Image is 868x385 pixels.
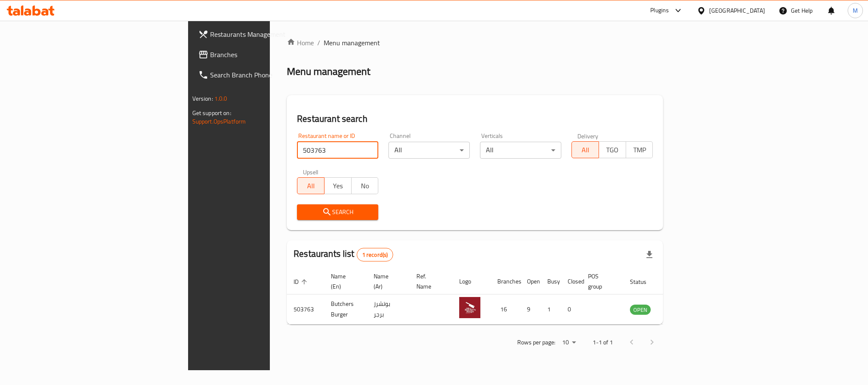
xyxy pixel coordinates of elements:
[630,305,651,315] span: OPEN
[324,38,380,48] span: Menu management
[599,141,626,158] button: TGO
[626,141,653,158] button: TMP
[520,294,541,324] td: 9
[517,337,555,348] p: Rows per page:
[331,271,357,291] span: Name (En)
[709,6,765,15] div: [GEOGRAPHIC_DATA]
[357,248,394,261] div: Total records count
[287,38,663,48] nav: breadcrumb
[297,177,324,194] button: All
[297,142,378,159] input: Search for restaurant name or ID..
[192,107,231,118] span: Get support on:
[192,93,213,104] span: Version:
[297,113,653,125] h2: Restaurant search
[328,180,348,192] span: Yes
[853,6,858,15] span: M
[650,5,669,16] div: Plugins
[210,49,326,60] span: Branches
[480,142,561,159] div: All
[588,271,613,291] span: POS group
[561,294,581,324] td: 0
[374,271,399,291] span: Name (Ar)
[297,204,378,220] button: Search
[561,269,581,294] th: Closed
[192,116,246,127] a: Support.OpsPlatform
[367,294,410,324] td: بوتشرز برجر
[541,269,561,294] th: Busy
[294,277,310,287] span: ID
[214,93,227,104] span: 1.0.0
[459,297,480,318] img: Butchers Burger
[210,29,326,39] span: Restaurants Management
[303,169,319,175] label: Upsell
[324,294,367,324] td: Butchers Burger
[520,269,541,294] th: Open
[639,245,660,265] div: Export file
[630,144,650,156] span: TMP
[416,271,442,291] span: Ref. Name
[191,65,333,85] a: Search Branch Phone
[304,207,372,217] span: Search
[541,294,561,324] td: 1
[388,142,470,159] div: All
[452,269,491,294] th: Logo
[324,177,352,194] button: Yes
[491,269,520,294] th: Branches
[630,277,657,287] span: Status
[287,269,697,324] table: enhanced table
[191,44,333,65] a: Branches
[491,294,520,324] td: 16
[294,247,393,261] h2: Restaurants list
[575,144,596,156] span: All
[301,180,321,192] span: All
[602,144,623,156] span: TGO
[559,336,579,349] div: Rows per page:
[191,24,333,44] a: Restaurants Management
[210,70,326,80] span: Search Branch Phone
[357,251,393,259] span: 1 record(s)
[351,177,379,194] button: No
[577,133,599,139] label: Delivery
[355,180,375,192] span: No
[571,141,599,158] button: All
[593,337,613,348] p: 1-1 of 1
